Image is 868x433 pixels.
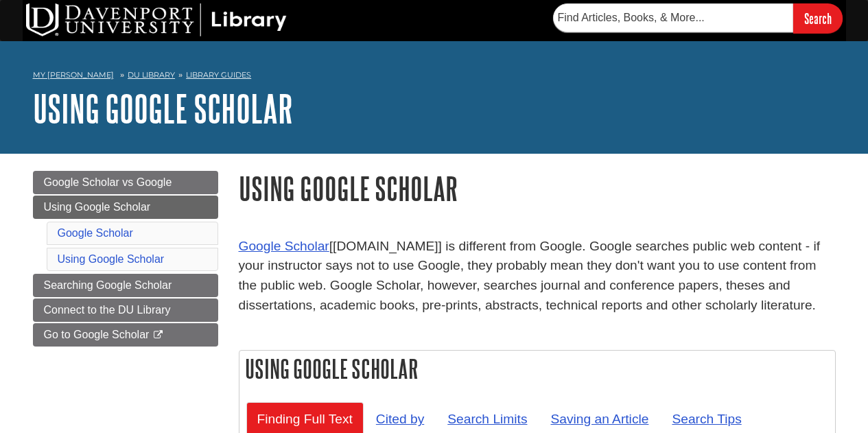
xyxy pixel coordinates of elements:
a: Google Scholar [239,239,329,253]
a: Using Google Scholar [58,253,165,265]
a: Connect to the DU Library [33,299,218,322]
span: Google Scholar vs Google [44,176,172,188]
span: Using Google Scholar [44,201,151,213]
a: DU Library [128,70,175,80]
a: Library Guides [186,70,251,80]
h2: Using Google Scholar [239,351,835,387]
i: This link opens in a new window [152,331,164,340]
a: My [PERSON_NAME] [33,69,114,81]
a: Google Scholar vs Google [33,171,218,194]
a: Using Google Scholar [33,87,293,130]
div: Guide Page Menu [33,171,218,347]
a: Go to Google Scholar [33,323,218,347]
span: Go to Google Scholar [44,329,150,340]
a: Searching Google Scholar [33,274,218,297]
p: [[DOMAIN_NAME]] is different from Google. Google searches public web content - if your instructor... [239,237,836,316]
form: Searches DU Library's articles, books, and more [553,3,843,33]
span: Searching Google Scholar [44,279,172,291]
nav: breadcrumb [33,66,836,88]
input: Search [793,3,843,33]
h1: Using Google Scholar [239,171,836,206]
span: Connect to the DU Library [44,304,171,316]
img: DU Library [26,3,287,36]
a: Using Google Scholar [33,196,218,219]
input: Find Articles, Books, & More... [553,3,793,32]
a: Google Scholar [58,227,133,239]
